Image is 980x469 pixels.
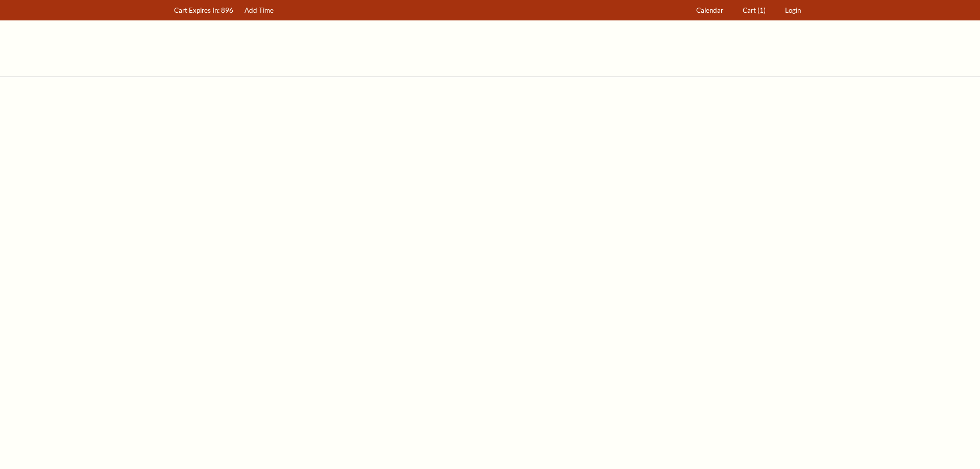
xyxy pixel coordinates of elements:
span: 896 [221,6,233,14]
span: Login [785,6,801,14]
a: Login [780,1,806,20]
a: Calendar [692,1,728,20]
span: Cart [743,6,756,14]
a: Add Time [240,1,279,20]
span: Cart Expires In: [174,6,219,14]
a: Cart (1) [738,1,771,20]
span: (1) [757,6,766,14]
span: Calendar [696,6,723,14]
